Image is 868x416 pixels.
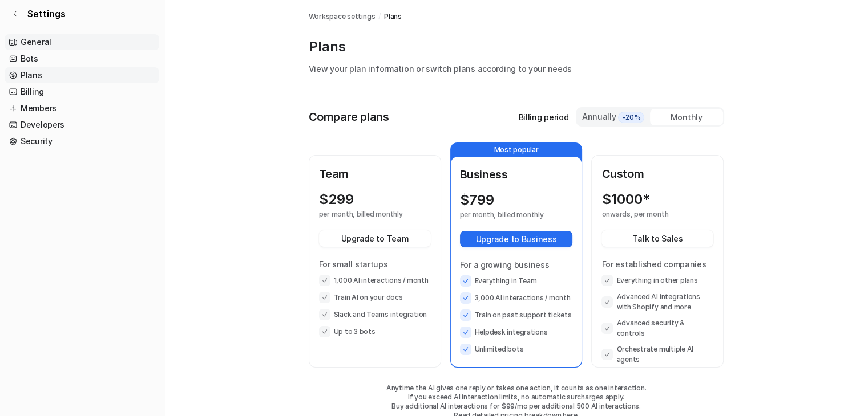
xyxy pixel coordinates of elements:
p: Team [319,165,431,182]
p: $ 299 [319,191,354,207]
li: Up to 3 bots [319,326,431,337]
p: Custom [601,165,713,182]
li: Train on past support tickets [460,309,573,321]
li: Advanced security & controls [601,318,713,338]
a: Billing [5,84,159,100]
p: onwards, per month [601,210,693,219]
p: per month, billed monthly [460,210,552,219]
div: Annually [582,111,645,123]
p: $ 1000* [601,191,649,207]
p: If you exceed AI interaction limits, no automatic surcharges apply. [309,393,724,402]
p: Compare plans [309,108,389,125]
p: Business [460,166,573,183]
p: For established companies [601,258,713,270]
li: Train AI on your docs [319,292,431,303]
a: Members [5,100,159,116]
span: -20% [618,112,644,123]
li: Helpdesk integrations [460,327,573,338]
p: Billing period [518,111,568,123]
a: Plans [384,11,402,22]
a: Security [5,133,159,149]
button: Upgrade to Team [319,230,431,247]
li: 3,000 AI interactions / month [460,292,573,304]
p: Most popular [451,143,582,157]
p: per month, billed monthly [319,210,410,219]
p: For a growing business [460,259,573,271]
p: Anytime the AI gives one reply or takes one action, it counts as one interaction. [309,384,724,393]
li: Everything in other plans [601,275,713,286]
li: Unlimited bots [460,344,573,355]
a: Workspace settings [309,11,376,22]
span: / [378,11,381,22]
p: Buy additional AI interactions for $99/mo per additional 500 AI interactions. [309,402,724,411]
p: View your plan information or switch plans according to your needs [309,63,724,75]
a: General [5,34,159,50]
p: Plans [309,38,724,56]
p: For small startups [319,258,431,270]
li: Advanced AI integrations with Shopify and more [601,292,713,312]
a: Plans [5,67,159,83]
li: Everything in Team [460,275,573,287]
p: $ 799 [460,192,494,208]
li: Slack and Teams integration [319,309,431,320]
button: Upgrade to Business [460,231,573,247]
a: Bots [5,51,159,67]
span: Settings [27,7,66,21]
li: Orchestrate multiple AI agents [601,344,713,365]
a: Developers [5,117,159,133]
div: Monthly [650,109,723,125]
li: 1,000 AI interactions / month [319,275,431,286]
button: Talk to Sales [601,230,713,247]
